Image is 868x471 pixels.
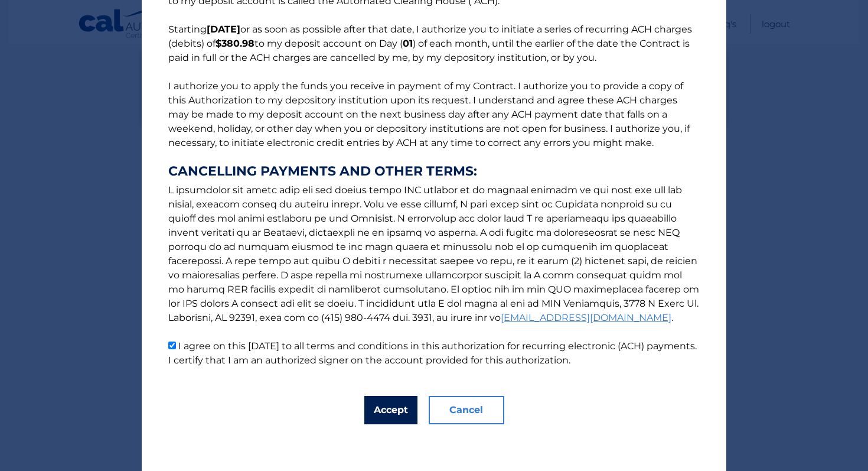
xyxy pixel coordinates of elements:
[403,38,413,49] b: 01
[429,396,504,424] button: Cancel
[216,38,254,49] b: $380.98
[168,340,697,366] label: I agree on this [DATE] to all terms and conditions in this authorization for recurring electronic...
[364,396,417,424] button: Accept
[168,164,700,178] strong: CANCELLING PAYMENTS AND OTHER TERMS:
[501,312,671,323] a: [EMAIL_ADDRESS][DOMAIN_NAME]
[207,24,240,35] b: [DATE]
